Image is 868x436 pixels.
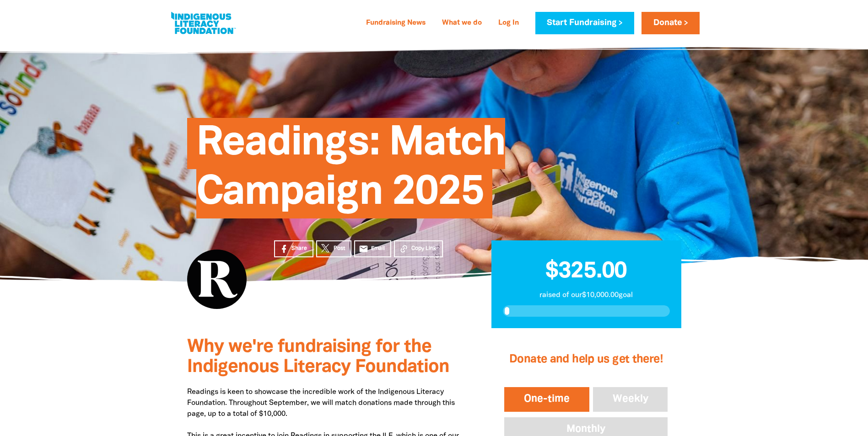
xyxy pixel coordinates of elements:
h2: Donate and help us get there! [502,341,669,378]
a: Start Fundraising [535,12,634,34]
i: email [359,244,368,254]
a: What we do [437,16,487,31]
p: raised of our $10,000.00 goal [503,290,670,301]
span: Share [291,245,307,253]
span: $325.00 [545,261,627,282]
span: Readings: Match Campaign 2025 [196,125,505,218]
button: One-time [502,385,591,414]
a: Post [316,240,351,257]
a: Donate [642,12,699,34]
button: Copy Link [394,240,443,257]
span: Post [334,245,345,253]
span: Email [371,245,385,253]
a: emailEmail [354,240,392,257]
button: Weekly [591,385,670,414]
span: Why we're fundraising for the Indigenous Literacy Foundation [187,339,449,376]
a: Fundraising News [361,16,431,31]
a: Log In [493,16,524,31]
a: Share [274,240,313,257]
span: Copy Link [411,245,437,253]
